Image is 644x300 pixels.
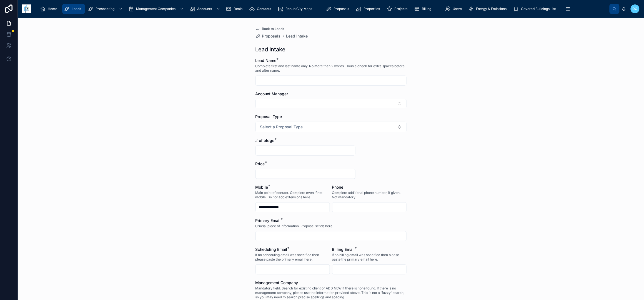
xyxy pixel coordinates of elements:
[262,27,284,31] span: Back to Leads
[234,7,242,11] span: Deals
[332,185,344,189] span: Phone
[260,124,303,130] span: Select a Proposal Type
[255,185,268,189] span: Mobile
[512,4,560,14] a: Covered Buildings List
[385,4,411,14] a: Projects
[257,7,271,11] span: Contacts
[521,7,556,11] span: Covered Buildings List
[467,4,511,14] a: Energy & Emissions
[136,7,176,11] span: Management Companies
[262,33,281,39] span: Proposals
[247,4,275,14] a: Contacts
[255,27,284,31] a: Back to Leads
[255,114,282,119] span: Proposal Type
[285,7,312,11] span: Rehub City Maps
[255,191,330,199] span: Main point of contact. Complete even if not mobile. Do not add extensions here.
[332,247,355,252] span: Billing Email
[412,4,435,14] a: Billing
[224,4,246,14] a: Deals
[86,4,126,14] a: Prospecting
[453,7,462,11] span: Users
[197,7,212,11] span: Accounts
[255,224,334,228] span: Crucial piece of information. Proposal sends here.
[422,7,431,11] span: Billing
[255,99,407,108] button: Select Button
[255,286,407,299] span: Mandatory field. Search for existing client or ADD NEW if there is none found. If there is no man...
[48,7,57,11] span: Home
[255,91,288,96] span: Account Manager
[255,253,330,262] span: If no scheduling email was specified then please paste the primary email here.
[255,46,286,53] h1: Lead Intake
[38,4,61,14] a: Home
[255,218,281,223] span: Primary Email
[62,4,85,14] a: Leads
[255,58,277,63] span: Lead Name
[255,33,281,39] a: Proposals
[324,4,353,14] a: Proposals
[354,4,384,14] a: Properties
[36,3,610,15] div: scrollable content
[127,4,187,14] a: Management Companies
[364,7,380,11] span: Properties
[255,138,275,143] span: # of bldgs
[276,4,316,14] a: Rehub City Maps
[255,247,287,252] span: Scheduling Email
[394,7,407,11] span: Projects
[255,64,407,73] span: Complete first and last name only. No more than 2 words. Double check for extra spaces before and...
[72,7,81,11] span: Leads
[96,7,114,11] span: Prospecting
[443,4,466,14] a: Users
[188,4,223,14] a: Accounts
[22,4,31,13] img: App logo
[332,253,407,262] span: If no billing email was specified then please paste the primary email here.
[476,7,507,11] span: Energy & Emissions
[255,161,265,166] span: Price
[633,7,638,11] span: DG
[286,33,308,39] a: Lead Intake
[334,7,349,11] span: Proposals
[255,280,298,285] span: Management Company
[332,191,407,199] span: Complete additional phone number, if given. Not mandatory.
[255,122,407,132] button: Select Button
